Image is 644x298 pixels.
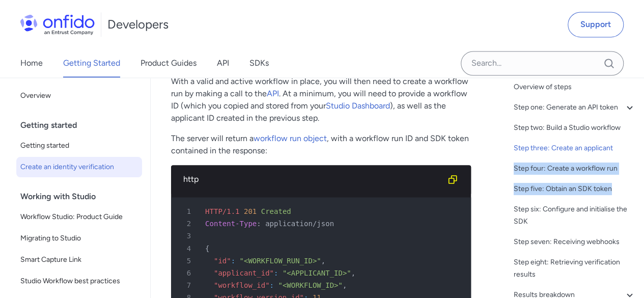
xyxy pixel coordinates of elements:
[175,218,198,230] span: 2
[269,281,273,289] span: :
[351,268,355,277] span: ,
[20,232,138,245] span: Migrating to Studio
[514,142,636,154] a: Step three: Create an applicant
[16,271,142,291] a: Studio Workflow best practices
[175,266,198,279] span: 6
[16,207,142,227] a: Workflow Studio: Product Guide
[16,228,142,249] a: Migrating to Studio
[205,220,257,228] span: Content-Type
[514,81,636,93] a: Overview of steps
[239,256,321,264] span: "<WORKFLOW_RUN_ID>"
[107,16,169,33] h1: Developers
[514,101,636,114] a: Step one: Generate an API token
[20,186,146,207] div: Working with Studio
[205,207,239,215] span: HTTP/1.1
[514,256,636,281] a: Step eight: Retrieving verification results
[278,281,342,289] span: "<WORKFLOW_ID>"
[63,49,120,77] a: Getting Started
[175,279,198,291] span: 7
[171,75,471,124] p: With a valid and active workflow in place, you will then need to create a workflow run by making ...
[20,140,138,152] span: Getting started
[20,14,95,35] img: Onfido Logo
[514,183,636,195] a: Step five: Obtain an SDK token
[20,90,138,102] span: Overview
[214,256,231,264] span: "id"
[175,205,198,218] span: 1
[217,49,229,77] a: API
[214,268,274,277] span: "applicant_id"
[214,281,270,289] span: "workflow_id"
[16,157,142,177] a: Create an identity verification
[442,169,463,189] button: Copy code snippet button
[244,207,257,215] span: 201
[283,268,351,277] span: "<APPLICANT_ID>"
[261,207,291,215] span: Created
[175,242,198,254] span: 4
[183,173,442,185] div: http
[16,86,142,106] a: Overview
[326,101,390,111] a: Studio Dashboard
[205,244,209,252] span: {
[514,122,636,134] a: Step two: Build a Studio workflow
[20,254,138,266] span: Smart Capture Link
[267,89,279,98] a: API
[171,132,471,157] p: The server will return a , with a workflow run ID and SDK token contained in the response:
[20,49,43,77] a: Home
[20,161,138,173] span: Create an identity verification
[20,211,138,223] span: Workflow Studio: Product Guide
[175,254,198,266] span: 5
[257,220,261,228] span: :
[343,281,347,289] span: ,
[274,268,278,277] span: :
[514,203,636,228] a: Step six: Configure and initialise the SDK
[461,51,624,75] input: Onfido search input field
[16,136,142,156] a: Getting started
[20,275,138,287] span: Studio Workflow best practices
[141,49,197,77] a: Product Guides
[514,236,636,248] a: Step seven: Receiving webhooks
[16,250,142,270] a: Smart Capture Link
[249,49,269,77] a: SDKs
[231,256,235,264] span: :
[321,256,325,264] span: ,
[175,230,198,242] span: 3
[568,12,624,37] a: Support
[20,115,146,136] div: Getting started
[514,162,636,175] a: Step four: Create a workflow run
[265,220,334,228] span: application/json
[254,133,327,143] a: workflow run object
